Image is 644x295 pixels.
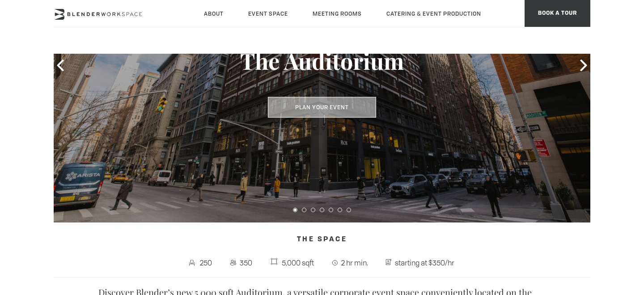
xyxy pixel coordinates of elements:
[280,256,316,270] span: 5,000 sqft
[599,252,644,295] iframe: Chat Widget
[54,231,590,248] h4: The Space
[219,47,425,75] h3: The Auditorium
[268,97,376,118] button: Plan Your Event
[393,256,457,270] span: starting at $350/hr
[339,256,370,270] span: 2 hr min.
[238,256,255,270] span: 350
[198,256,214,270] span: 250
